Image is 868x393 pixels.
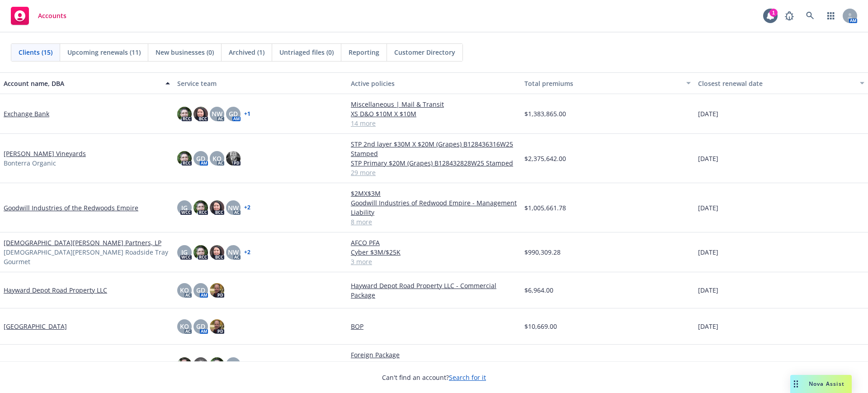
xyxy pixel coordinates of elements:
div: Account name, DBA [4,79,160,88]
span: KO [180,285,189,295]
a: Exchange Bank [4,109,49,118]
span: Untriaged files (0) [279,47,334,57]
a: Foreign Package [351,350,517,360]
a: STP Primary $20M (Grapes) B128432828W25 Stamped [351,158,517,168]
img: photo [210,283,224,298]
img: photo [210,319,224,334]
span: [DATE] [698,109,718,118]
span: Upcoming renewals (11) [67,47,141,57]
a: STP 2nd layer $30M X $20M (Grapes) B128436316W25 Stamped [351,139,517,158]
img: photo [177,107,192,121]
a: Hayward Depot Road Property LLC - Commercial Package [351,281,517,300]
span: $1,372,362.00 [524,360,566,369]
span: [DATE] [698,322,718,331]
span: Can't find an account? [382,373,486,382]
img: photo [226,151,241,166]
a: Accounts [7,3,70,28]
button: Active policies [347,72,521,94]
a: Auto Composite Rated [351,360,517,369]
div: 1 [769,9,778,17]
a: [PERSON_NAME] Wine Estates LLC [4,360,107,369]
button: Nova Assist [790,375,852,393]
div: Drag to move [790,375,802,393]
a: [DEMOGRAPHIC_DATA][PERSON_NAME] Partners, LP [4,238,161,247]
span: New businesses (0) [156,47,214,57]
span: Reporting [349,47,379,57]
a: 8 more [351,217,517,227]
img: photo [177,357,192,372]
span: [DATE] [698,360,718,369]
span: NW [212,109,222,118]
a: 29 more [351,168,517,177]
a: AFCO PFA [351,238,517,247]
a: Search [801,7,819,25]
div: Closest renewal date [698,79,854,88]
span: KO [212,154,222,163]
img: photo [210,357,224,372]
a: Cyber $3M/$25K [351,247,517,257]
span: Clients (15) [19,47,52,57]
span: Archived (1) [229,47,264,57]
a: BOP [351,322,517,331]
span: $6,964.00 [524,285,553,295]
a: Miscellaneous | Mail & Transit [351,99,517,109]
span: $990,309.28 [524,247,561,257]
span: $10,669.00 [524,322,557,331]
img: photo [193,357,208,372]
a: + 2 [244,205,250,210]
span: GD [196,322,205,331]
button: Service team [174,72,347,94]
span: Nova Assist [809,380,844,388]
span: NW [228,203,239,213]
span: [DATE] [698,154,718,163]
button: Total premiums [521,72,694,94]
span: GD [196,285,205,295]
span: [DEMOGRAPHIC_DATA][PERSON_NAME] Roadside Tray Gourmet [4,247,170,266]
a: [GEOGRAPHIC_DATA] [4,322,67,331]
img: photo [210,245,224,260]
span: NW [228,247,239,257]
a: 14 more [351,118,517,128]
span: JG [181,247,188,257]
button: Closest renewal date [694,72,868,94]
span: [DATE] [698,247,718,257]
span: $1,383,865.00 [524,109,566,118]
a: Goodwill Industries of Redwood Empire - Management Liability [351,198,517,217]
span: GD [229,109,238,118]
span: JG [181,203,188,213]
span: Bonterra Organic [4,158,56,168]
span: KO [180,322,189,331]
a: [PERSON_NAME] Vineyards [4,149,86,158]
img: photo [193,107,208,121]
a: Goodwill Industries of the Redwoods Empire [4,203,138,213]
a: + 2 [244,250,250,255]
span: [DATE] [698,203,718,213]
div: Active policies [351,79,517,88]
a: Report a Bug [780,7,798,25]
span: Customer Directory [394,47,455,57]
img: photo [193,200,208,215]
div: Service team [177,79,344,88]
span: [DATE] [698,285,718,295]
img: photo [193,245,208,260]
a: $2MX$3M [351,189,517,198]
a: XS D&O $10M X $10M [351,109,517,118]
span: Accounts [38,12,66,19]
a: + 1 [244,111,250,117]
img: photo [177,151,192,166]
img: photo [210,200,224,215]
a: 3 more [351,257,517,266]
span: $2,375,642.00 [524,154,566,163]
a: Switch app [822,7,840,25]
span: GD [196,154,205,163]
a: Hayward Depot Road Property LLC [4,285,107,295]
a: Search for it [449,373,486,382]
div: Total premiums [524,79,681,88]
